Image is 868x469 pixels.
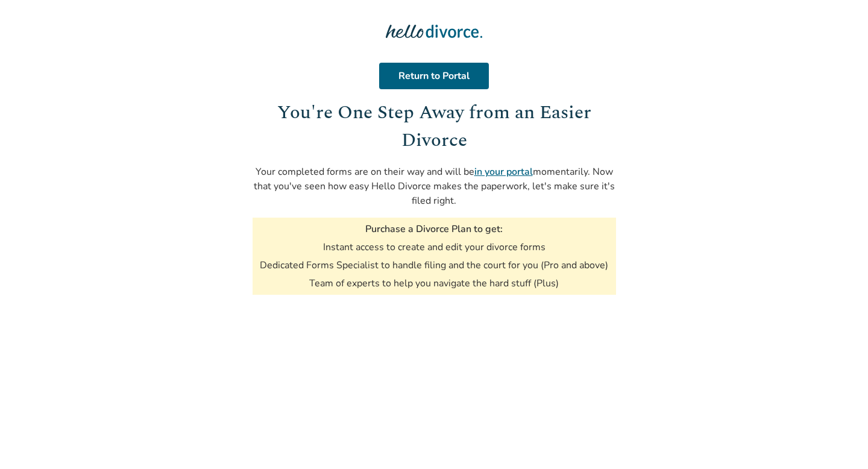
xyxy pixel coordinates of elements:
[323,241,546,254] li: Instant access to create and edit your divorce forms
[253,165,616,208] p: Your completed forms are on their way and will be momentarily. Now that you've seen how easy Hell...
[386,19,482,43] img: Hello Divorce Logo
[474,165,533,178] a: in your portal
[379,63,489,89] a: Return to Portal
[309,277,559,290] li: Team of experts to help you navigate the hard stuff (Plus)
[365,222,503,236] h3: Purchase a Divorce Plan to get:
[253,99,616,155] h1: You're One Step Away from an Easier Divorce
[260,259,608,272] li: Dedicated Forms Specialist to handle filing and the court for you (Pro and above)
